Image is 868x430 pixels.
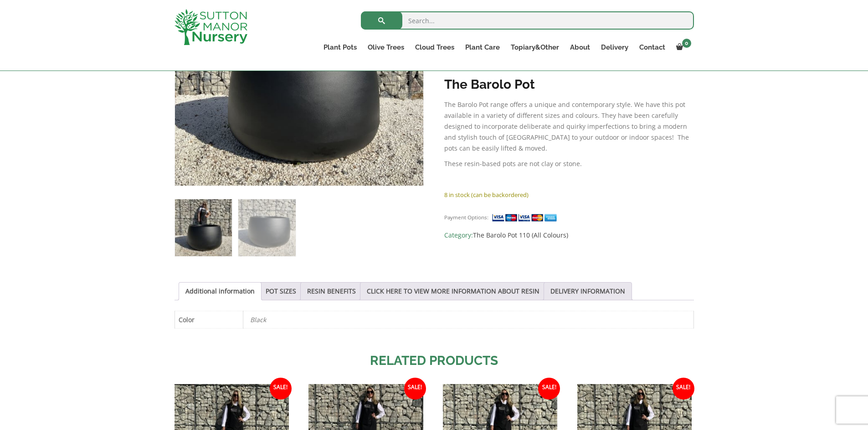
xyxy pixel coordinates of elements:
p: Black [250,311,687,328]
small: Payment Options: [444,214,488,221]
span: Sale! [538,378,560,400]
a: Topiary&Other [505,41,565,54]
a: The Barolo Pot 110 (All Colours) [473,231,568,239]
a: Olive Trees [362,41,410,54]
p: These resin-based pots are not clay or stone. [444,158,693,169]
p: The Barolo Pot range offers a unique and contemporary style. We have this pot available in a vari... [444,99,693,154]
a: POT SIZES [266,283,296,300]
th: Color [175,311,243,328]
span: Sale! [404,378,426,400]
h2: Related products [175,351,694,370]
span: Category: [444,230,693,241]
img: The Barolo Pot 110 Colour Black [175,199,232,256]
input: Search... [361,11,694,30]
a: DELIVERY INFORMATION [550,283,625,300]
img: The Barolo Pot 110 Colour Black - Image 2 [238,199,295,256]
table: Product Details [175,311,694,329]
a: About [565,41,596,54]
span: Sale! [673,378,694,400]
p: 8 in stock (can be backordered) [444,189,693,200]
img: logo [175,9,247,45]
a: Delivery [596,41,634,54]
a: Cloud Trees [410,41,460,54]
a: Additional information [185,283,255,300]
a: Plant Care [460,41,505,54]
span: 0 [682,39,691,48]
strong: The Barolo Pot [444,77,535,92]
a: Contact [634,41,671,54]
a: CLICK HERE TO VIEW MORE INFORMATION ABOUT RESIN [367,283,539,300]
a: Plant Pots [318,41,362,54]
a: RESIN BENEFITS [307,283,356,300]
img: payment supported [492,213,560,223]
a: 0 [671,41,694,54]
span: Sale! [270,378,292,400]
